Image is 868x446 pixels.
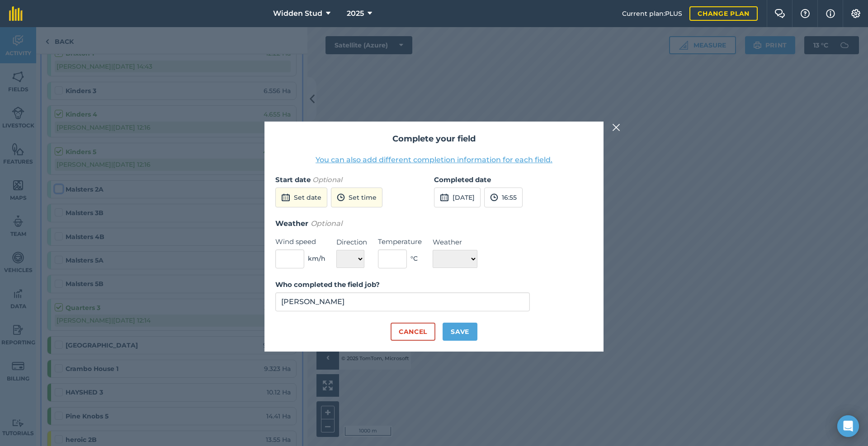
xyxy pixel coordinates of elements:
[311,219,342,228] em: Optional
[316,155,552,165] button: You can also add different completion information for each field.
[440,192,449,203] img: svg+xml;base64,PD94bWwgdmVyc2lvbj0iMS4wIiBlbmNvZGluZz0idXRmLTgiPz4KPCEtLSBHZW5lcmF0b3I6IEFkb2JlIE...
[347,8,364,19] span: 2025
[312,175,342,184] em: Optional
[484,188,523,207] button: 16:55
[281,192,290,203] img: svg+xml;base64,PD94bWwgdmVyc2lvbj0iMS4wIiBlbmNvZGluZz0idXRmLTgiPz4KPCEtLSBHZW5lcmF0b3I6IEFkb2JlIE...
[826,8,835,19] img: svg+xml;base64,PHN2ZyB4bWxucz0iaHR0cDovL3d3dy53My5vcmcvMjAwMC9zdmciIHdpZHRoPSIxNyIgaGVpZ2h0PSIxNy...
[622,9,682,19] span: Current plan : PLUS
[273,8,322,19] span: Widden Stud
[689,6,758,21] a: Change plan
[275,188,327,207] button: Set date
[850,9,861,18] img: A cog icon
[410,254,418,263] span: ° C
[336,237,367,248] label: Direction
[391,323,435,341] button: Cancel
[275,218,593,230] h3: Weather
[800,9,811,18] img: A question mark icon
[275,132,593,146] h2: Complete your field
[774,9,785,18] img: Two speech bubbles overlapping with the left bubble in the forefront
[275,175,311,184] strong: Start date
[337,192,345,203] img: svg+xml;base64,PD94bWwgdmVyc2lvbj0iMS4wIiBlbmNvZGluZz0idXRmLTgiPz4KPCEtLSBHZW5lcmF0b3I6IEFkb2JlIE...
[275,280,380,289] strong: Who completed the field job?
[837,415,859,437] div: Open Intercom Messenger
[434,175,491,184] strong: Completed date
[378,236,422,247] label: Temperature
[433,237,477,248] label: Weather
[612,122,620,133] img: svg+xml;base64,PHN2ZyB4bWxucz0iaHR0cDovL3d3dy53My5vcmcvMjAwMC9zdmciIHdpZHRoPSIyMiIgaGVpZ2h0PSIzMC...
[490,192,498,203] img: svg+xml;base64,PD94bWwgdmVyc2lvbj0iMS4wIiBlbmNvZGluZz0idXRmLTgiPz4KPCEtLSBHZW5lcmF0b3I6IEFkb2JlIE...
[443,323,477,341] button: Save
[308,254,325,263] span: km/h
[434,188,481,207] button: [DATE]
[275,236,325,247] label: Wind speed
[9,6,23,21] img: fieldmargin Logo
[331,188,382,207] button: Set time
